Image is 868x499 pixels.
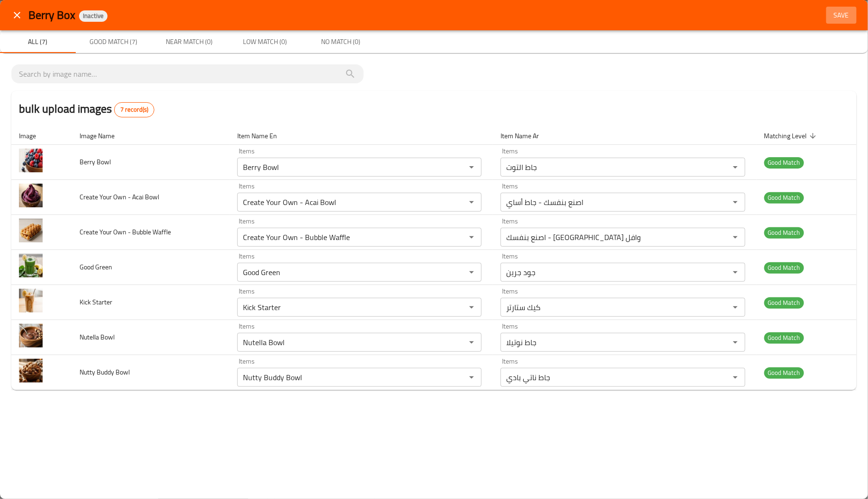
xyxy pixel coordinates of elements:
span: Nutella Bowl [80,331,115,343]
button: close [6,4,28,27]
span: Berry Bowl [80,156,111,168]
span: Create Your Own - Bubble Waffle [80,226,171,238]
img: Good Green [19,254,43,277]
button: Open [729,371,742,384]
button: Open [729,196,742,209]
div: Total records count [114,102,154,117]
span: Kick Starter [80,296,112,308]
button: Open [729,231,742,244]
button: Open [729,266,742,279]
span: Good Match [764,367,804,378]
span: Good Match [764,262,804,273]
div: Inactive [79,10,107,22]
span: Matching Level [764,130,819,142]
span: Create Your Own - Acai Bowl [80,191,159,203]
h2: bulk upload images [19,100,154,117]
span: Good Match (7) [81,36,146,48]
th: Item Name Ar [493,127,756,145]
span: Berry Box [28,4,75,26]
button: Open [729,336,742,349]
button: Open [465,231,478,244]
img: Create Your Own - Bubble Waffle [19,219,43,242]
th: Item Name En [230,127,493,145]
button: Open [465,160,478,174]
span: Low Match (0) [233,36,297,48]
img: Kick Starter [19,289,43,312]
button: Open [465,196,478,209]
span: Good Match [764,157,804,168]
table: enhanced table [11,127,857,391]
img: Create Your Own - Acai Bowl [19,184,43,207]
button: Open [729,301,742,314]
img: Berry Bowl [19,149,43,172]
span: Near Match (0) [157,36,222,48]
span: Good Match [764,227,804,238]
span: Image Name [80,130,127,142]
input: search [19,66,356,81]
span: Save [830,9,853,21]
img: Nutty Buddy Bowl [19,359,43,383]
span: Nutty Buddy Bowl [80,366,130,378]
button: Open [465,266,478,279]
span: No Match (0) [309,36,373,48]
th: Image [11,127,72,145]
span: Good Green [80,261,112,273]
button: Open [465,336,478,349]
span: 7 record(s) [115,105,154,115]
span: Inactive [79,12,107,20]
span: Good Match [764,332,804,343]
button: Open [729,160,742,174]
span: Good Match [764,297,804,308]
span: Good Match [764,192,804,203]
span: All (7) [6,36,70,48]
button: Save [826,7,857,24]
img: Nutella Bowl [19,324,43,348]
button: Open [465,371,478,384]
button: Open [465,301,478,314]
